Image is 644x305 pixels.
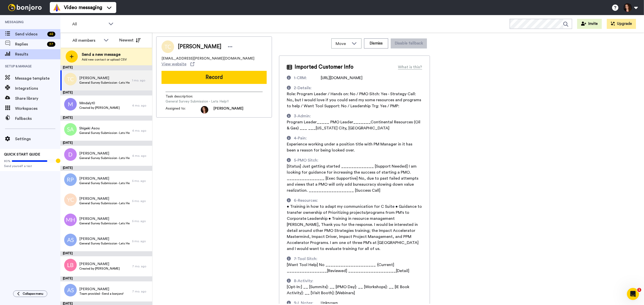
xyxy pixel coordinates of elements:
span: All [72,21,106,27]
img: lb.png [64,259,77,271]
span: General Survey Submission - Lets Help!! [79,221,130,225]
span: Results [15,51,60,57]
div: 3-Admin: [294,113,311,119]
span: General Survey Submission - Lets Help!! [79,131,130,135]
span: Share library [15,95,60,101]
span: Message template [15,75,60,81]
span: Add new contact or upload CSV [82,58,127,62]
div: 7 mo. ago [132,289,150,293]
span: Video messaging [64,4,102,11]
span: • Training in how to adapt my communication for C Suite • Guidance to transfer ownership of Prior... [287,205,422,251]
img: as.png [64,284,77,296]
div: 48 [47,32,55,37]
img: m.png [64,98,77,111]
span: Role: Program Leader / Hands on: No / PMO Sitch: Yes - Strategy Call: No, but I would love if you... [287,92,421,108]
div: 2-Details: [294,85,311,91]
div: 4-Pain: [294,135,307,141]
span: Send videos [15,31,45,37]
div: 8-Activity: [294,278,313,284]
span: General Survey Submission - Lets Help!! [79,241,130,245]
div: 5 mo. ago [132,239,150,243]
span: [PERSON_NAME] [79,236,130,241]
button: Invite [577,19,602,29]
div: 4 mo. ago [132,129,150,133]
button: Dismiss [364,38,388,48]
span: Settings [15,136,60,142]
div: [DATE] [60,90,152,95]
span: QUICK START GUIDE [4,153,40,156]
span: [PERSON_NAME] [178,43,221,50]
div: 4 mo. ago [132,154,150,158]
div: 7 mo. ago [132,264,150,268]
img: mh.png [64,214,77,226]
button: Upgrade [607,19,636,29]
div: [DATE] [60,276,152,281]
span: General Survey Submission - Lets Help!! [79,181,130,185]
img: d.png [64,148,77,161]
span: [PERSON_NAME] [79,151,130,156]
span: Team provided - Send a bonjoro! [79,292,124,296]
div: [DATE] [60,141,152,146]
img: rp.png [64,173,77,186]
button: Newest [115,35,144,45]
span: [PERSON_NAME] [213,106,243,114]
span: General Survey Submission - Lets Help!! [79,156,130,160]
iframe: Intercom live chat [627,288,639,300]
div: 4 mo. ago [132,104,150,108]
span: Move [336,41,349,47]
span: View website [162,61,186,67]
span: General Survey Submission - Lets Help!! [79,81,130,85]
div: [DATE] [60,251,152,256]
img: tc.png [64,73,77,85]
span: Created by [PERSON_NAME] [79,106,120,110]
span: [Opt-In:] __ [Summits]: __ [IPMO Day]: __ [Workshops]: __ [IE Book Activity]: __ [Visit Booth]: [... [287,285,409,295]
div: [DATE] [60,65,152,70]
span: Fallbacks [15,116,60,122]
button: Collapse menu [13,290,47,297]
img: sa.png [64,123,77,136]
span: 80% [4,159,11,163]
span: Shigeki Asou [79,126,130,131]
div: [DATE] [60,116,152,121]
span: [PERSON_NAME] [79,216,130,221]
span: [PERSON_NAME] [79,287,124,292]
div: 7-Tool Sitch: [294,256,317,262]
span: Experience working under a position title with PM Manager in it has been a reason for being looke... [287,142,412,152]
span: Imported Customer Info [295,63,353,71]
img: yc.png [64,193,77,206]
span: Unknown [321,301,338,305]
span: Collapse menu [23,292,43,296]
span: Integrations [15,85,60,91]
span: Send a new message [82,52,127,58]
button: Disable fallback [391,38,427,48]
div: 5 mo. ago [132,199,150,203]
span: [URL][DOMAIN_NAME] [321,76,363,80]
span: [EMAIL_ADDRESS][PERSON_NAME][DOMAIN_NAME] [162,56,254,61]
span: General Survey Submission - Lets Help!! [166,99,229,104]
span: [Want Tool Help] No ____________________ {Current] ________________[Reviewed] ___________________... [287,263,409,273]
span: [PERSON_NAME] [79,196,130,201]
img: bj-logo-header-white.svg [6,4,44,11]
img: vm-color.svg [53,4,61,12]
span: Program Leader_____ PMO Leader_______Continental Resources (Oil & Gas) ___ ___[US_STATE] City, [G... [287,120,420,130]
img: as.png [64,234,77,246]
span: [PERSON_NAME] [79,76,130,81]
div: 5 mo. ago [132,179,150,183]
div: 5-PMO Sitch: [294,157,318,163]
button: Record [162,71,267,84]
span: 1 [637,288,641,292]
span: [PERSON_NAME] [79,262,120,267]
img: f1b73c6d-a058-4563-9fbb-190832f20509-1560342424.jpg [201,106,208,114]
div: 1 mo. ago [132,78,150,82]
div: 1-CRM: [294,75,307,81]
div: What is this? [398,64,422,70]
span: Mmdaly10 [79,101,120,106]
div: Tooltip anchor [56,159,60,163]
div: All members [72,37,101,43]
a: View website [162,61,194,67]
span: General Survey Submission - Lets Help!! [79,201,130,205]
div: 6-Resources: [294,197,318,204]
div: 37 [47,42,55,47]
span: Assigned to: [166,106,201,114]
